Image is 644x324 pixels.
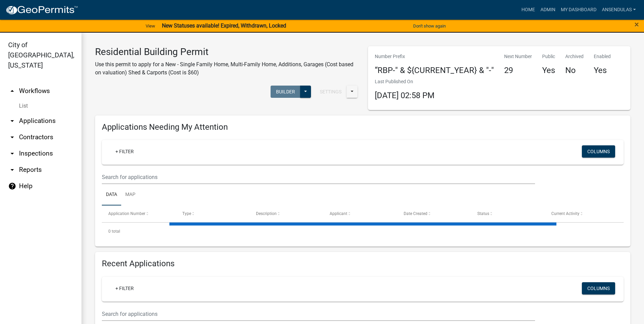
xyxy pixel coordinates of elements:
[102,205,176,222] datatable-header-cell: Application Number
[545,205,619,222] datatable-header-cell: Current Activity
[110,145,139,158] a: + Filter
[504,66,532,75] h4: 29
[410,20,448,32] button: Don't show again
[594,53,611,60] p: Enabled
[542,53,555,60] p: Public
[110,282,139,294] a: + Filter
[634,20,639,29] button: Close
[176,205,249,222] datatable-header-cell: Type
[102,184,121,206] a: Data
[102,259,624,269] h4: Recent Applications
[102,307,535,321] input: Search for applications
[323,205,397,222] datatable-header-cell: Applicant
[8,166,16,174] i: arrow_drop_down
[182,211,191,216] span: Type
[477,211,489,216] span: Status
[143,20,158,32] a: View
[582,282,615,294] button: Columns
[102,170,535,184] input: Search for applications
[250,205,323,222] datatable-header-cell: Description
[271,86,300,98] button: Builder
[256,211,277,216] span: Description
[375,78,435,85] p: Last Published On
[162,22,286,29] strong: New Statuses available! Expired, Withdrawn, Locked
[8,87,16,95] i: arrow_drop_up
[542,66,555,75] h4: Yes
[108,211,145,216] span: Application Number
[565,66,584,75] h4: No
[375,53,494,60] p: Number Prefix
[314,86,347,98] button: Settings
[375,91,435,100] span: [DATE] 02:58 PM
[551,211,579,216] span: Current Activity
[95,60,358,77] p: Use this permit to apply for a New - Single Family Home, Multi-Family Home, Additions, Garages (C...
[519,3,538,16] a: Home
[95,46,358,58] h3: Residential Building Permit
[8,117,16,125] i: arrow_drop_down
[538,3,558,16] a: Admin
[102,223,624,240] div: 0 total
[8,182,16,190] i: help
[558,3,599,16] a: My Dashboard
[634,20,639,29] span: ×
[404,211,427,216] span: Date Created
[582,145,615,158] button: Columns
[504,53,532,60] p: Next Number
[599,3,639,16] a: ansendulas
[330,211,347,216] span: Applicant
[471,205,545,222] datatable-header-cell: Status
[565,53,584,60] p: Archived
[121,184,140,206] a: Map
[102,122,624,132] h4: Applications Needing My Attention
[8,133,16,141] i: arrow_drop_down
[375,66,494,75] h4: “RBP-" & ${CURRENT_YEAR} & "-"
[594,66,611,75] h4: Yes
[8,149,16,158] i: arrow_drop_down
[397,205,471,222] datatable-header-cell: Date Created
